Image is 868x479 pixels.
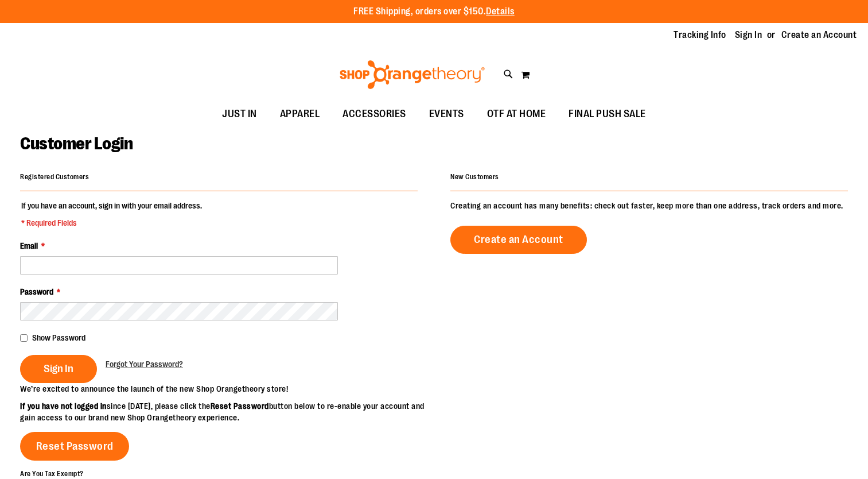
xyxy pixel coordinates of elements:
span: * Required Fields [21,217,202,229]
p: We’re excited to announce the launch of the new Shop Orangetheory store! [20,383,434,395]
strong: If you have not logged in [20,401,107,411]
span: FINAL PUSH SALE [569,101,646,127]
a: Tracking Info [674,29,726,41]
span: Email [20,241,38,250]
a: OTF AT HOME [476,101,558,128]
span: Forgot Your Password? [106,360,183,369]
span: JUST IN [222,101,257,127]
legend: If you have an account, sign in with your email address. [20,200,203,229]
span: OTF AT HOME [487,101,546,127]
strong: Reset Password [211,401,269,411]
button: Sign In [20,355,97,383]
strong: Registered Customers [20,173,89,181]
span: Reset Password [36,440,114,453]
a: Create an Account [450,226,587,254]
a: Create an Account [781,29,857,41]
a: JUST IN [211,101,268,128]
p: since [DATE], please click the button below to re-enable your account and gain access to our bran... [20,400,434,423]
span: EVENTS [429,101,464,127]
a: ACCESSORIES [331,101,418,128]
p: FREE Shipping, orders over $150. [353,5,515,18]
p: Creating an account has many benefits: check out faster, keep more than one address, track orders... [450,200,848,211]
strong: Are You Tax Exempt? [20,469,84,477]
a: EVENTS [418,101,476,128]
span: Sign In [44,362,73,375]
a: Sign In [735,29,762,41]
span: Customer Login [20,134,133,153]
span: Show Password [32,333,85,342]
span: ACCESSORIES [342,101,406,127]
span: Password [20,287,53,296]
a: FINAL PUSH SALE [557,101,657,128]
a: Reset Password [20,432,129,461]
strong: New Customers [450,173,499,181]
img: Shop Orangetheory [338,60,486,89]
a: Details [486,6,515,17]
a: APPAREL [268,101,332,128]
span: APPAREL [280,101,320,127]
span: Create an Account [474,233,563,246]
a: Forgot Your Password? [106,358,183,370]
